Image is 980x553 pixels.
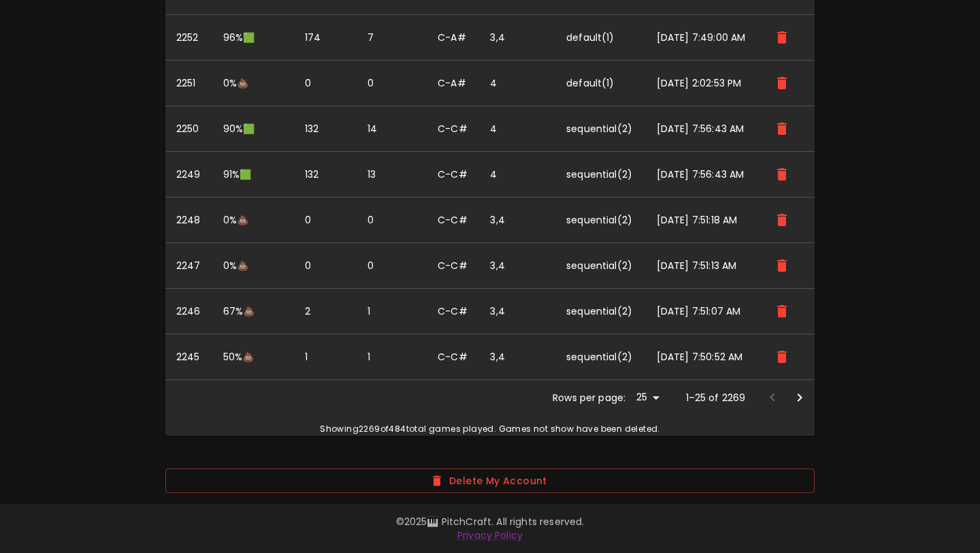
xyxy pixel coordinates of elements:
[770,300,794,323] button: delete
[770,117,794,140] button: delete
[479,60,555,106] td: 4
[427,197,479,242] td: C-C#
[427,60,479,106] td: C-A#
[555,60,646,106] td: default ( 1 )
[646,106,759,151] td: [DATE] 7:56:43 AM
[212,197,294,242] td: 0 % 💩
[646,60,759,106] td: [DATE] 2:02:53 PM
[357,60,427,106] td: 0
[165,60,212,106] td: 2251
[165,422,815,436] span: Showing 2269 of 484 total games played. Games not show have been deleted.
[212,242,294,288] td: 0 % 💩
[357,151,427,197] td: 13
[427,14,479,60] td: C-A#
[294,334,357,379] td: 1
[555,334,646,379] td: sequential ( 2 )
[479,14,555,60] td: 3,4
[427,288,479,334] td: C-C#
[212,60,294,106] td: 0 % 💩
[212,334,294,379] td: 50 % 💩
[212,151,294,197] td: 91 % 🟩
[165,151,212,197] td: 2249
[165,197,212,242] td: 2248
[770,72,794,95] button: delete
[165,106,212,151] td: 2250
[770,26,794,49] button: delete
[770,254,794,277] button: delete
[165,242,212,288] td: 2247
[646,334,759,379] td: [DATE] 7:50:52 AM
[555,151,646,197] td: sequential ( 2 )
[786,384,813,411] button: Go to next page
[555,288,646,334] td: sequential ( 2 )
[555,242,646,288] td: sequential ( 2 )
[212,288,294,334] td: 67 % 💩
[770,345,794,368] button: delete
[646,288,759,334] td: [DATE] 7:51:07 AM
[457,528,523,542] a: Privacy Policy
[686,391,746,405] p: 1–25 of 2269
[646,242,759,288] td: [DATE] 7:51:13 AM
[98,515,882,528] p: © 2025 🎹 PitchCraft. All rights reserved.
[646,14,759,60] td: [DATE] 7:49:00 AM
[631,388,664,407] div: 25
[212,106,294,151] td: 90 % 🟩
[165,469,815,494] button: Delete My Account
[357,14,427,60] td: 7
[427,334,479,379] td: C-C#
[294,197,357,242] td: 0
[294,151,357,197] td: 132
[479,197,555,242] td: 3,4
[646,197,759,242] td: [DATE] 7:51:18 AM
[165,334,212,379] td: 2245
[479,106,555,151] td: 4
[357,106,427,151] td: 14
[479,151,555,197] td: 4
[770,208,794,232] button: delete
[294,60,357,106] td: 0
[165,14,212,60] td: 2252
[646,151,759,197] td: [DATE] 7:56:43 AM
[427,242,479,288] td: C-C#
[555,197,646,242] td: sequential ( 2 )
[479,334,555,379] td: 3,4
[479,288,555,334] td: 3,4
[427,151,479,197] td: C-C#
[357,288,427,334] td: 1
[294,242,357,288] td: 0
[294,14,357,60] td: 174
[357,242,427,288] td: 0
[479,242,555,288] td: 3,4
[165,288,212,334] td: 2246
[555,106,646,151] td: sequential ( 2 )
[427,106,479,151] td: C-C#
[770,163,794,186] button: delete
[294,288,357,334] td: 2
[555,14,646,60] td: default ( 1 )
[357,334,427,379] td: 1
[553,391,625,405] p: Rows per page:
[294,106,357,151] td: 132
[212,14,294,60] td: 96 % 🟩
[357,197,427,242] td: 0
